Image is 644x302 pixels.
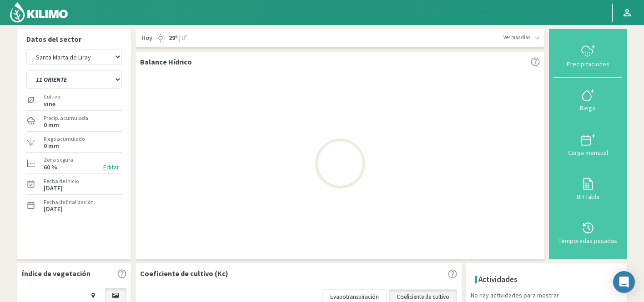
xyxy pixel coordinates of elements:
span: | [179,34,181,43]
button: Riego [553,78,622,122]
img: Kilimo [9,1,69,23]
p: Índice de vegetación [22,268,91,279]
span: 8º [181,34,187,43]
label: vine [44,101,60,107]
p: No hay actividades para mostrar [471,291,627,300]
div: BH Tabla [556,193,619,200]
label: [DATE] [44,185,63,191]
label: 60 % [44,164,57,170]
strong: 29º [169,34,178,42]
h4: Actividades [478,275,518,284]
div: Riego [556,105,619,111]
label: [DATE] [44,206,63,212]
div: Open Intercom Messenger [613,271,635,293]
button: Carga mensual [553,122,622,166]
img: Loading... [295,118,386,209]
label: 0 mm [44,143,59,149]
label: Fecha de inicio [44,177,79,185]
button: Editar [101,162,122,173]
label: Fecha de finalización [44,198,94,206]
p: Coeficiente de cultivo (Kc) [140,268,228,279]
p: Datos del sector [26,34,122,45]
button: Temporadas pasadas [553,210,622,254]
p: Balance Hídrico [140,56,192,67]
span: Hoy [140,34,152,43]
button: Precipitaciones [553,34,622,78]
div: Carga mensual [556,149,619,156]
div: Temporadas pasadas [556,238,619,244]
label: Cultivo [44,93,60,101]
div: Precipitaciones [556,61,619,67]
button: BH Tabla [553,166,622,210]
label: Zona segura [44,156,73,164]
span: Ver más días [503,34,530,41]
label: Precip. acumulada [44,114,88,122]
label: Riego acumulado [44,135,85,143]
label: 0 mm [44,122,59,128]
